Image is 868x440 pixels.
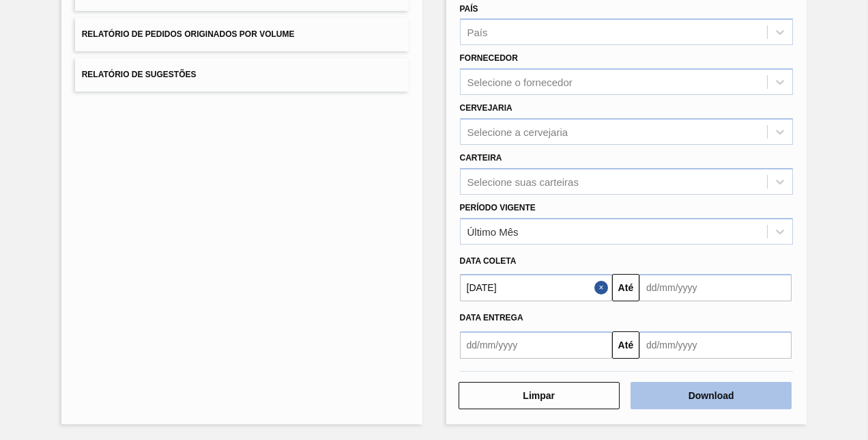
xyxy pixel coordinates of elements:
button: Close [594,274,612,301]
span: Relatório de Sugestões [82,70,197,79]
button: Relatório de Pedidos Originados por Volume [75,18,409,51]
button: Relatório de Sugestões [75,58,409,92]
button: Limpar [459,382,620,409]
div: País [467,27,488,38]
div: Selecione o fornecedor [467,77,573,88]
input: dd/mm/yyyy [460,331,612,359]
label: Carteira [460,153,502,163]
input: dd/mm/yyyy [639,274,792,301]
div: Selecione a cervejaria [467,126,568,137]
input: dd/mm/yyyy [460,274,612,301]
span: Relatório de Pedidos Originados por Volume [82,29,295,39]
label: Período Vigente [460,203,536,212]
button: Até [612,331,639,359]
label: Cervejaria [460,103,512,113]
div: Último Mês [467,225,519,237]
input: dd/mm/yyyy [639,331,792,359]
label: País [460,4,478,14]
button: Até [612,274,639,301]
span: Data coleta [460,256,517,266]
button: Download [631,382,792,409]
span: Data entrega [460,313,523,322]
div: Selecione suas carteiras [467,176,579,187]
label: Fornecedor [460,53,518,63]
